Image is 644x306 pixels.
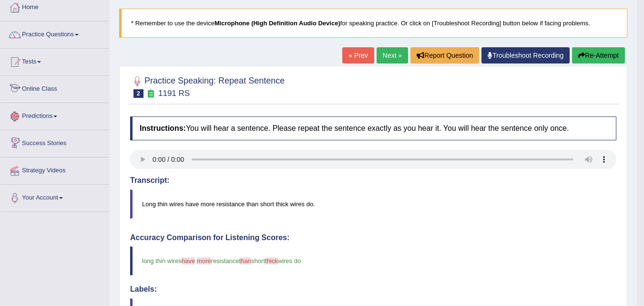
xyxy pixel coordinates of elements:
a: Troubleshoot Recording [481,47,570,63]
span: wires do [278,257,301,264]
span: long thin wires [142,257,182,264]
blockquote: * Remember to use the device for speaking practice. Or click on [Troubleshoot Recording] button b... [119,9,627,38]
a: Strategy Videos [0,158,109,181]
h4: Labels: [130,285,616,294]
h4: You will hear a sentence. Please repeat the sentence exactly as you hear it. You will hear the se... [130,116,616,140]
a: Practice Questions [0,21,109,45]
a: Next » [377,47,408,63]
small: Exam occurring question [146,89,156,98]
button: Report Question [410,47,479,63]
span: 2 [133,89,143,98]
h4: Accuracy Comparison for Listening Scores: [130,233,616,242]
blockquote: Long thin wires have more resistance than short thick wires do. [130,190,616,219]
button: Re-Attempt [572,47,625,63]
span: short [251,257,265,264]
h4: Transcript: [130,176,616,185]
a: Predictions [0,103,109,127]
span: than [239,257,251,264]
h2: Practice Speaking: Repeat Sentence [130,74,285,98]
span: resistance [211,257,239,264]
b: Microphone (High Definition Audio Device) [215,20,340,27]
a: Success Stories [0,130,109,154]
a: Online Class [0,76,109,100]
b: Instructions: [140,124,186,132]
a: Your Account [0,185,109,209]
span: thick [265,257,278,264]
span: have [182,257,195,264]
span: more [197,257,211,264]
a: Tests [0,49,109,73]
small: 1191 RS [158,89,190,98]
a: « Prev [342,47,374,63]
